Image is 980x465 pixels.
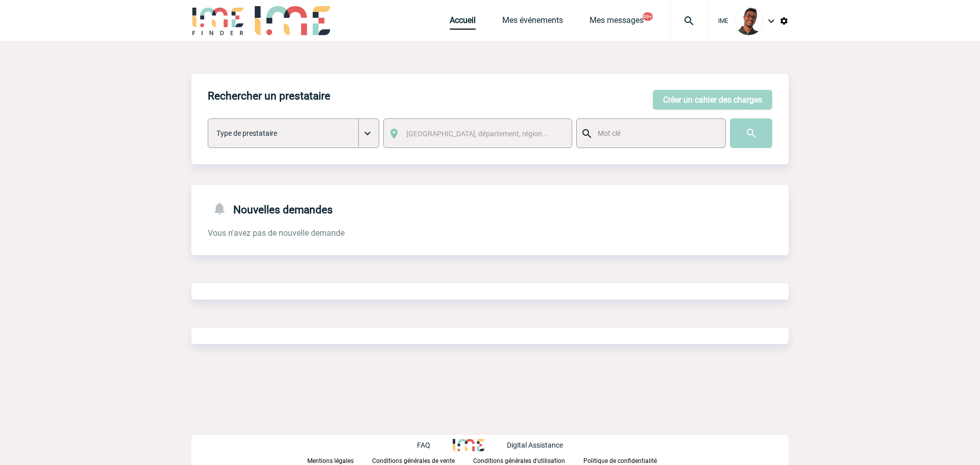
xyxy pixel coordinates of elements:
p: FAQ [417,441,430,449]
a: Mes messages [590,15,644,30]
img: IME-Finder [191,6,244,35]
a: Mes événements [502,15,563,30]
img: 124970-0.jpg [734,7,763,35]
p: Mentions légales [307,457,354,464]
input: Submit [730,118,772,148]
h4: Nouvelles demandes [208,201,333,216]
a: Conditions générales d'utilisation [473,455,583,465]
a: Conditions générales de vente [372,455,473,465]
a: FAQ [417,439,453,449]
a: Accueil [450,15,476,30]
img: notifications-24-px-g.png [212,201,233,216]
span: Vous n'avez pas de nouvelle demande [208,228,345,238]
h4: Rechercher un prestataire [208,90,330,102]
p: Conditions générales de vente [372,457,455,464]
p: Conditions générales d'utilisation [473,457,565,464]
p: Digital Assistance [507,441,563,449]
span: [GEOGRAPHIC_DATA], département, région... [406,130,548,138]
input: Mot clé [595,127,716,140]
a: Politique de confidentialité [583,455,673,465]
img: http://www.idealmeetingsevents.fr/ [453,439,484,451]
p: Politique de confidentialité [583,457,657,464]
a: Mentions légales [307,455,372,465]
span: IME [718,17,728,25]
button: 99+ [643,12,653,21]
